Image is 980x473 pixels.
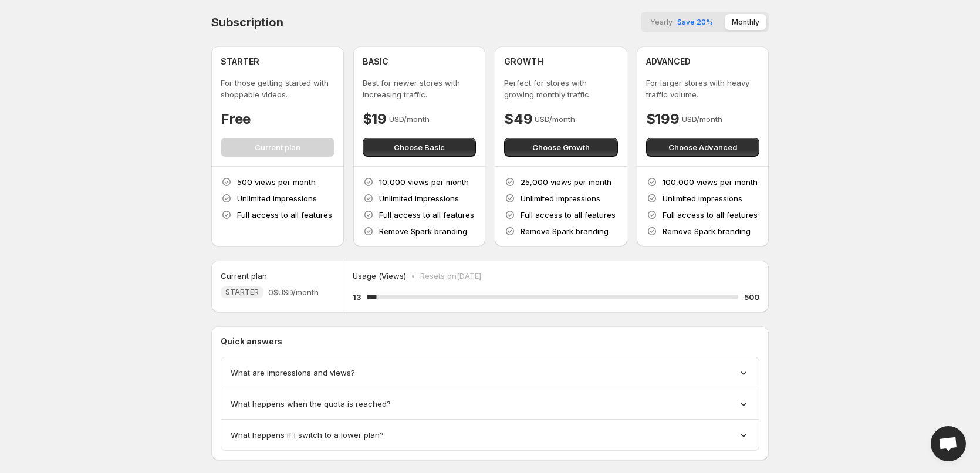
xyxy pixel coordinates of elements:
[504,77,618,100] p: Perfect for stores with growing monthly traffic.
[646,77,760,100] p: For larger stores with heavy traffic volume.
[353,291,361,303] h5: 13
[221,336,759,347] p: Quick answers
[535,113,575,125] p: USD/month
[725,14,766,30] button: Monthly
[379,176,469,188] p: 10,000 views per month
[363,110,387,129] h4: $19
[532,141,590,153] span: Choose Growth
[521,225,609,237] p: Remove Spark branding
[221,110,251,129] h4: Free
[663,209,758,221] p: Full access to all features
[682,113,722,125] p: USD/month
[231,429,384,441] span: What happens if I switch to a lower plan?
[221,77,334,100] p: For those getting started with shoppable videos.
[353,270,406,282] p: Usage (Views)
[379,225,467,237] p: Remove Spark branding
[363,56,388,67] h4: BASIC
[268,286,319,298] span: 0$ USD/month
[650,18,673,26] span: Yearly
[379,192,459,204] p: Unlimited impressions
[646,56,691,67] h4: ADVANCED
[521,192,600,204] p: Unlimited impressions
[677,18,713,26] span: Save 20%
[221,270,267,282] h5: Current plan
[363,77,477,100] p: Best for newer stores with increasing traffic.
[504,110,532,129] h4: $49
[646,138,760,157] button: Choose Advanced
[221,56,259,67] h4: STARTER
[420,270,481,282] p: Resets on [DATE]
[931,426,966,461] a: Open chat
[231,367,355,379] span: What are impressions and views?
[504,56,543,67] h4: GROWTH
[744,291,759,303] h5: 500
[411,270,415,282] p: •
[394,141,445,153] span: Choose Basic
[504,138,618,157] button: Choose Growth
[646,110,680,129] h4: $199
[231,398,391,410] span: What happens when the quota is reached?
[663,225,751,237] p: Remove Spark branding
[521,176,611,188] p: 25,000 views per month
[663,192,742,204] p: Unlimited impressions
[363,138,477,157] button: Choose Basic
[379,209,474,221] p: Full access to all features
[237,176,316,188] p: 500 views per month
[643,14,720,30] button: YearlySave 20%
[237,192,317,204] p: Unlimited impressions
[521,209,616,221] p: Full access to all features
[389,113,430,125] p: USD/month
[211,15,283,29] h4: Subscription
[668,141,737,153] span: Choose Advanced
[225,288,259,297] span: STARTER
[237,209,332,221] p: Full access to all features
[663,176,758,188] p: 100,000 views per month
